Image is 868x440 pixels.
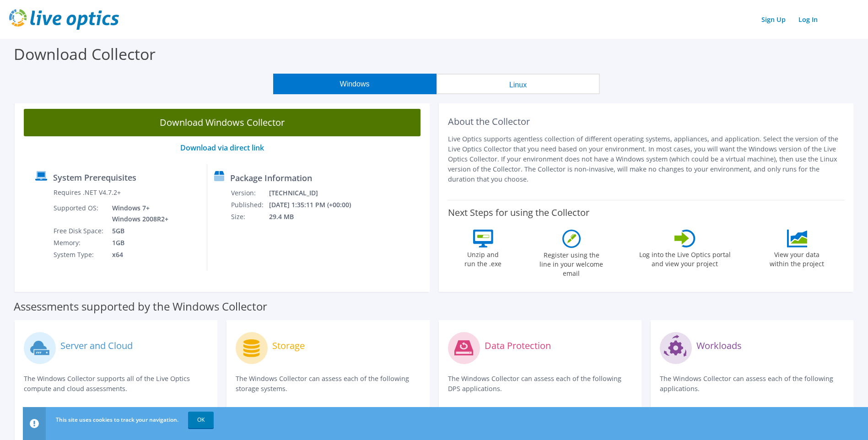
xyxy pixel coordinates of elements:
[448,116,845,127] h2: About the Collector
[272,341,305,350] label: Storage
[230,173,312,182] label: Package Information
[537,248,606,278] label: Register using the line in your welcome email
[53,237,105,249] td: Memory:
[696,341,742,350] label: Workloads
[180,143,264,153] a: Download via direct link
[105,237,170,249] td: 1GB
[236,374,420,394] p: The Windows Collector can assess each of the following storage systems.
[485,341,551,350] label: Data Protection
[273,74,437,94] button: Windows
[188,412,214,428] a: OK
[448,134,845,184] p: Live Optics supports agentless collection of different operating systems, appliances, and applica...
[448,374,632,394] p: The Windows Collector can assess each of the following DPS applications.
[24,374,208,394] p: The Windows Collector supports all of the Live Optics compute and cloud assessments.
[54,188,121,197] label: Requires .NET V4.7.2+
[14,302,267,311] label: Assessments supported by the Windows Collector
[448,207,589,218] label: Next Steps for using the Collector
[9,9,119,30] img: live_optics_svg.svg
[437,74,600,94] button: Linux
[269,199,363,211] td: [DATE] 1:35:11 PM (+00:00)
[53,225,105,237] td: Free Disk Space:
[231,187,269,199] td: Version:
[53,249,105,261] td: System Type:
[269,211,363,223] td: 29.4 MB
[231,199,269,211] td: Published:
[105,249,170,261] td: x64
[462,247,504,268] label: Unzip and run the .exe
[639,247,731,268] label: Log into the Live Optics portal and view your project
[105,202,170,225] td: Windows 7+ Windows 2008R2+
[60,341,133,350] label: Server and Cloud
[24,109,421,136] a: Download Windows Collector
[14,43,156,64] label: Download Collector
[660,374,844,394] p: The Windows Collector can assess each of the following applications.
[764,247,830,268] label: View your data within the project
[105,225,170,237] td: 5GB
[53,202,105,225] td: Supported OS:
[794,13,822,26] a: Log In
[53,173,136,182] label: System Prerequisites
[757,13,790,26] a: Sign Up
[231,211,269,223] td: Size:
[269,187,363,199] td: [TECHNICAL_ID]
[56,416,178,424] span: This site uses cookies to track your navigation.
